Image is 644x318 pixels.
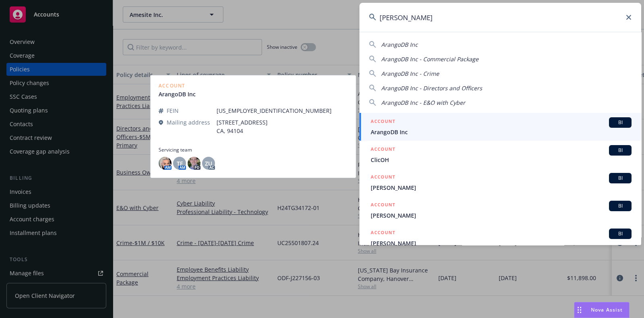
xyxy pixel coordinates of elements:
[381,41,418,48] span: ArangoDB Inc
[359,113,641,141] a: ACCOUNTBIArangoDB Inc
[612,147,628,154] span: BI
[381,99,465,106] span: ArangoDB Inc - E&O with Cyber
[381,70,439,77] span: ArangoDB Inc - Crime
[381,84,482,92] span: ArangoDB Inc - Directors and Officers
[371,239,632,247] span: [PERSON_NAME]
[381,55,479,63] span: ArangoDB Inc - Commercial Package
[371,211,632,220] span: [PERSON_NAME]
[574,302,630,318] button: Nova Assist
[612,202,628,210] span: BI
[359,224,641,260] a: ACCOUNTBI[PERSON_NAME]
[371,145,395,155] h5: ACCOUNT
[574,302,584,318] div: Drag to move
[371,183,632,192] span: [PERSON_NAME]
[371,201,395,210] h5: ACCOUNT
[359,141,641,168] a: ACCOUNTBIClicOH
[612,230,628,237] span: BI
[371,173,395,183] h5: ACCOUNT
[612,119,628,126] span: BI
[371,229,395,238] h5: ACCOUNT
[612,175,628,182] span: BI
[591,306,623,313] span: Nova Assist
[371,156,632,164] span: ClicOH
[359,196,641,224] a: ACCOUNTBI[PERSON_NAME]
[371,117,395,127] h5: ACCOUNT
[371,128,632,136] span: ArangoDB Inc
[359,3,641,32] input: Search...
[359,168,641,196] a: ACCOUNTBI[PERSON_NAME]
